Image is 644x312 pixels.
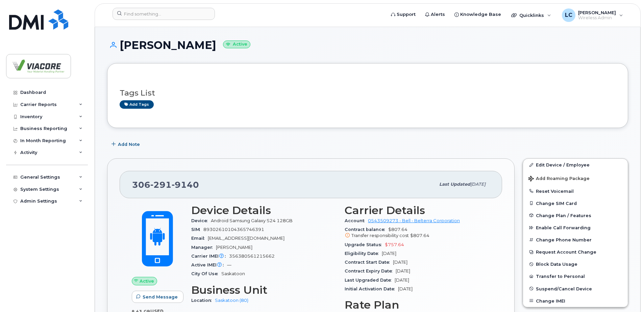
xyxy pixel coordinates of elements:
span: Add Note [118,141,140,148]
button: Suspend/Cancel Device [523,283,628,295]
button: Change Phone Number [523,234,628,246]
span: [DATE] [470,182,486,187]
span: [EMAIL_ADDRESS][DOMAIN_NAME] [208,236,284,241]
span: Android Samsung Galaxy S24 128GB [211,218,293,223]
span: SIM [191,227,203,232]
button: Change Plan / Features [523,209,628,222]
span: Upgrade Status [345,242,385,247]
span: City Of Use [191,271,221,276]
span: Manager [191,245,216,250]
span: Saskatoon [221,271,245,276]
span: 89302610104365746391 [203,227,264,232]
h3: Carrier Details [345,204,490,216]
span: Send Message [143,294,178,300]
h3: Device Details [191,204,337,216]
h1: [PERSON_NAME] [107,39,628,51]
span: Location [191,298,215,303]
span: Transfer responsibility cost [351,233,409,238]
span: Eligibility Date [345,251,382,256]
span: — [227,262,231,267]
button: Transfer to Personal [523,270,628,282]
a: Saskatoon (80) [215,298,248,303]
small: Active [223,41,250,48]
h3: Business Unit [191,284,337,296]
span: 306 [132,180,199,190]
span: [DATE] [395,278,409,283]
span: Device [191,218,211,223]
button: Block Data Usage [523,258,628,270]
span: Account [345,218,368,223]
button: Enable Call Forwarding [523,222,628,234]
a: Add tags [120,100,154,109]
span: Contract Expiry Date [345,268,396,274]
button: Send Message [132,291,183,303]
h3: Rate Plan [345,299,490,311]
span: $807.64 [345,227,490,239]
span: Last Upgraded Date [345,278,395,283]
span: [DATE] [396,268,410,274]
button: Request Account Change [523,246,628,258]
a: 0543509273 - Bell - Belterra Corporation [368,218,460,223]
span: Email [191,236,208,241]
span: Enable Call Forwarding [536,225,591,230]
button: Add Note [107,138,146,150]
button: Reset Voicemail [523,185,628,197]
span: Active IMEI [191,262,227,267]
span: [DATE] [382,251,396,256]
span: Change Plan / Features [536,213,591,218]
span: Active [140,278,154,284]
span: [DATE] [393,260,407,265]
span: Contract balance [345,227,388,232]
span: Add Roaming Package [528,176,590,182]
span: Initial Activation Date [345,286,398,291]
button: Add Roaming Package [523,171,628,185]
span: Suspend/Cancel Device [536,286,592,291]
span: 9140 [172,180,199,190]
span: $757.64 [385,242,404,247]
h3: Tags List [120,89,616,97]
span: Contract Start Date [345,260,393,265]
span: Carrier IMEI [191,254,229,259]
span: [DATE] [398,286,413,291]
button: Change SIM Card [523,197,628,209]
a: Edit Device / Employee [523,159,628,171]
button: Change IMEI [523,295,628,307]
span: 356380561215662 [229,254,275,259]
span: $807.64 [410,233,429,238]
span: 291 [150,180,172,190]
span: Last updated [439,182,470,187]
span: [PERSON_NAME] [216,245,252,250]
